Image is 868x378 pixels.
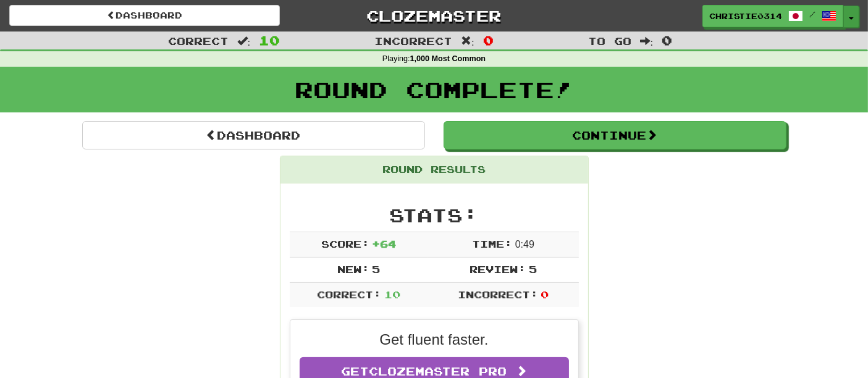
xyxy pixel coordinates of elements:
span: Incorrect: [458,288,538,300]
button: Continue [444,121,786,149]
a: Clozemaster [298,5,569,27]
span: 10 [384,288,400,300]
span: 0 [662,33,672,48]
span: Clozemaster Pro [369,364,507,378]
span: + 64 [372,238,396,250]
span: Correct [168,35,229,47]
strong: 1,000 Most Common [410,54,486,63]
a: Dashboard [82,121,425,149]
a: Dashboard [9,5,280,26]
span: : [640,36,654,46]
span: Correct: [317,288,381,300]
span: Review: [470,263,526,275]
p: Get fluent faster. [300,329,569,350]
span: To go [588,35,631,47]
span: christie0314 [709,10,782,22]
span: 10 [259,33,280,48]
span: Score: [321,238,369,250]
span: 5 [529,263,537,275]
h1: Round Complete! [4,77,864,102]
div: Round Results [280,156,588,183]
span: Time: [472,238,512,250]
span: 0 [483,33,494,48]
span: / [809,10,815,19]
span: : [461,36,474,46]
span: 5 [372,263,380,275]
span: New: [337,263,369,275]
a: christie0314 / [702,5,843,27]
span: 0 [541,288,549,300]
span: 0 : 49 [515,239,534,250]
span: Incorrect [374,35,452,47]
h2: Stats: [290,205,579,225]
span: : [237,36,251,46]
